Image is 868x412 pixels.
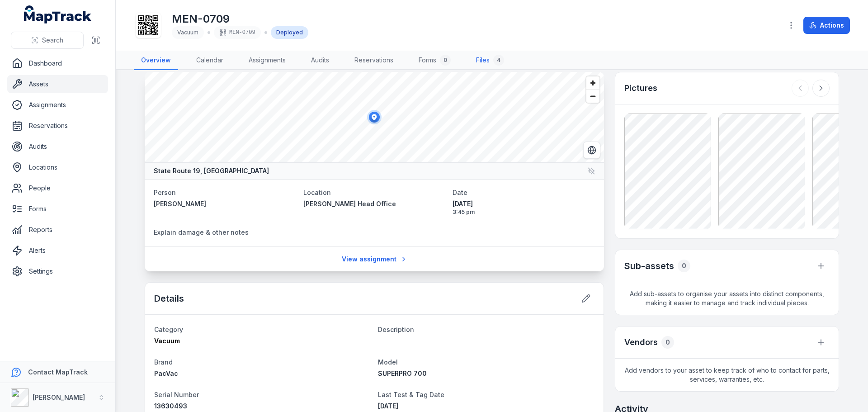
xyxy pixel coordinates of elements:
[7,158,108,176] a: Locations
[624,260,674,272] h2: Sub-assets
[615,359,839,391] span: Add vendors to your asset to keep track of who to contact for parts, services, warranties, etc.
[347,51,401,70] a: Reservations
[24,5,92,24] a: MapTrack
[154,166,269,175] strong: State Route 19, [GEOGRAPHIC_DATA]
[154,358,173,366] span: Brand
[241,51,293,70] a: Assignments
[493,55,504,66] div: 4
[271,26,308,39] div: Deployed
[453,199,595,216] time: 8/14/2025, 3:45:52 PM
[304,51,336,70] a: Audits
[624,336,658,349] h3: Vendors
[7,117,108,135] a: Reservations
[378,402,398,410] span: [DATE]
[134,51,178,70] a: Overview
[303,199,446,208] a: [PERSON_NAME] Head Office
[378,358,398,366] span: Model
[440,55,451,66] div: 0
[154,369,178,377] span: PacVac
[678,260,690,272] div: 0
[154,391,199,398] span: Serial Number
[411,51,458,70] a: Forms0
[7,54,108,72] a: Dashboard
[177,29,198,36] span: Vacuum
[378,326,414,333] span: Description
[154,402,187,410] span: 13630493
[7,96,108,114] a: Assignments
[624,82,657,95] h3: Pictures
[453,199,595,208] span: [DATE]
[336,251,413,268] a: View assignment
[145,72,604,162] canvas: Map
[378,402,398,410] time: 8/19/2025, 12:00:00 AM
[303,200,396,208] span: [PERSON_NAME] Head Office
[154,337,180,345] span: Vacuum
[453,208,595,216] span: 3:45 pm
[7,242,108,260] a: Alerts
[154,228,249,236] span: Explain damage & other notes
[189,51,231,70] a: Calendar
[7,262,108,280] a: Settings
[28,368,88,376] strong: Contact MapTrack
[378,391,444,398] span: Last Test & Tag Date
[42,36,63,45] span: Search
[803,17,850,34] button: Actions
[172,12,308,26] h1: MEN-0709
[378,369,427,377] span: SUPERPRO 700
[303,189,331,196] span: Location
[154,199,296,208] a: [PERSON_NAME]
[469,51,511,70] a: Files4
[583,142,600,159] button: Switch to Satellite View
[7,75,108,93] a: Assets
[7,137,108,156] a: Audits
[586,76,599,90] button: Zoom in
[214,26,261,39] div: MEN-0709
[11,32,84,49] button: Search
[7,179,108,197] a: People
[586,90,599,103] button: Zoom out
[154,189,176,196] span: Person
[661,336,674,349] div: 0
[33,393,85,401] strong: [PERSON_NAME]
[615,282,839,315] span: Add sub-assets to organise your assets into distinct components, making it easier to manage and t...
[154,326,183,333] span: Category
[154,292,184,305] h2: Details
[453,189,467,196] span: Date
[7,221,108,239] a: Reports
[7,200,108,218] a: Forms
